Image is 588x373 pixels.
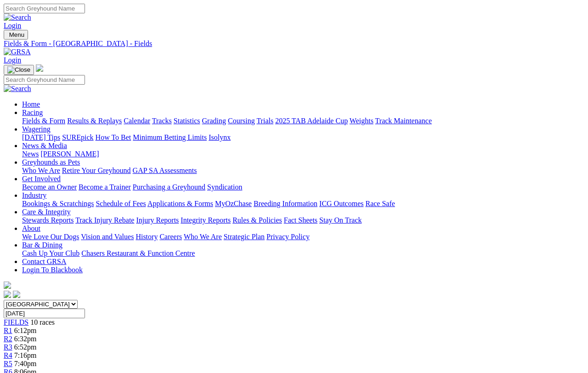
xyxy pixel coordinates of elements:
[4,335,12,343] a: R2
[96,133,131,141] a: How To Bet
[319,200,363,207] a: ICG Outcomes
[350,117,373,125] a: Weights
[22,249,79,257] a: Cash Up Your Club
[4,281,11,289] img: logo-grsa-white.png
[22,117,65,125] a: Fields & Form
[266,233,310,241] a: Privacy Policy
[256,117,273,125] a: Trials
[4,22,21,29] a: Login
[375,117,432,125] a: Track Maintenance
[215,200,252,207] a: MyOzChase
[14,360,37,367] span: 7:40pm
[62,133,93,141] a: SUREpick
[133,133,207,141] a: Minimum Betting Limits
[4,65,34,75] button: Toggle navigation
[133,183,205,191] a: Purchasing a Greyhound
[207,183,242,191] a: Syndication
[22,175,61,183] a: Get Involved
[152,117,172,125] a: Tracks
[22,100,40,108] a: Home
[4,343,12,351] a: R3
[22,233,79,241] a: We Love Our Dogs
[147,200,213,207] a: Applications & Forms
[4,30,28,40] button: Toggle navigation
[14,351,37,359] span: 7:16pm
[284,216,317,224] a: Fact Sheets
[4,309,85,318] input: Select date
[22,233,584,241] div: About
[9,31,24,38] span: Menu
[22,216,73,224] a: Stewards Reports
[232,216,282,224] a: Rules & Policies
[22,216,584,224] div: Care & Integrity
[4,351,12,359] a: R4
[22,183,77,191] a: Become an Owner
[22,266,83,274] a: Login To Blackbook
[81,249,195,257] a: Chasers Restaurant & Function Centre
[81,233,134,241] a: Vision and Values
[22,258,66,265] a: Contact GRSA
[319,216,362,224] a: Stay On Track
[22,249,584,258] div: Bar & Dining
[4,85,31,93] img: Search
[22,241,62,249] a: Bar & Dining
[209,133,231,141] a: Isolynx
[36,64,43,72] img: logo-grsa-white.png
[14,335,37,343] span: 6:32pm
[22,183,584,191] div: Get Involved
[14,343,37,351] span: 6:52pm
[14,327,37,334] span: 6:12pm
[184,233,222,241] a: Who We Are
[124,117,150,125] a: Calendar
[228,117,255,125] a: Coursing
[96,200,146,207] a: Schedule of Fees
[22,117,584,125] div: Racing
[4,13,31,22] img: Search
[174,117,200,125] a: Statistics
[22,142,67,149] a: News & Media
[40,150,99,158] a: [PERSON_NAME]
[4,4,85,13] input: Search
[22,158,80,166] a: Greyhounds as Pets
[30,318,55,326] span: 10 races
[22,166,60,174] a: Who We Are
[22,200,94,207] a: Bookings & Scratchings
[4,327,12,334] a: R1
[22,150,39,158] a: News
[136,233,158,241] a: History
[13,291,20,298] img: twitter.svg
[365,200,395,207] a: Race Safe
[4,75,85,85] input: Search
[79,183,131,191] a: Become a Trainer
[4,318,28,326] a: FIELDS
[22,133,584,142] div: Wagering
[202,117,226,125] a: Grading
[133,166,197,174] a: GAP SA Assessments
[4,48,31,56] img: GRSA
[4,360,12,367] a: R5
[75,216,134,224] a: Track Injury Rebate
[22,133,60,141] a: [DATE] Tips
[7,66,30,74] img: Close
[22,109,43,116] a: Racing
[67,117,122,125] a: Results & Replays
[181,216,231,224] a: Integrity Reports
[4,40,584,48] a: Fields & Form - [GEOGRAPHIC_DATA] - Fields
[254,200,317,207] a: Breeding Information
[275,117,348,125] a: 2025 TAB Adelaide Cup
[22,166,584,175] div: Greyhounds as Pets
[62,166,131,174] a: Retire Your Greyhound
[22,191,46,199] a: Industry
[136,216,179,224] a: Injury Reports
[4,56,21,64] a: Login
[22,208,71,216] a: Care & Integrity
[22,150,584,158] div: News & Media
[22,200,584,208] div: Industry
